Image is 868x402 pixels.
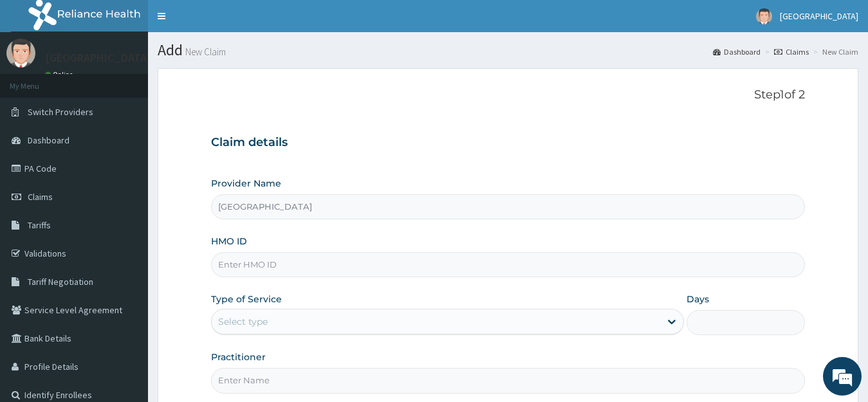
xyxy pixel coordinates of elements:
h1: Add [158,42,858,59]
span: Tariffs [28,219,51,231]
span: Dashboard [28,134,69,146]
p: Step 1 of 2 [211,88,806,102]
a: Online [45,70,76,79]
label: Practitioner [211,351,266,363]
label: Type of Service [211,293,282,306]
img: User Image [756,8,772,24]
li: New Claim [810,46,858,57]
label: Provider Name [211,177,281,190]
img: User Image [6,39,35,68]
a: Dashboard [713,46,761,57]
h3: Claim details [211,136,806,150]
input: Enter Name [211,368,806,393]
a: Claims [774,46,809,57]
span: Claims [28,191,53,203]
input: Enter HMO ID [211,252,806,277]
p: [GEOGRAPHIC_DATA] [45,52,151,64]
div: Select type [218,315,268,328]
label: Days [687,293,709,306]
small: New Claim [183,47,226,57]
label: HMO ID [211,235,247,248]
span: [GEOGRAPHIC_DATA] [780,10,858,22]
span: Switch Providers [28,106,93,118]
span: Tariff Negotiation [28,276,93,288]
